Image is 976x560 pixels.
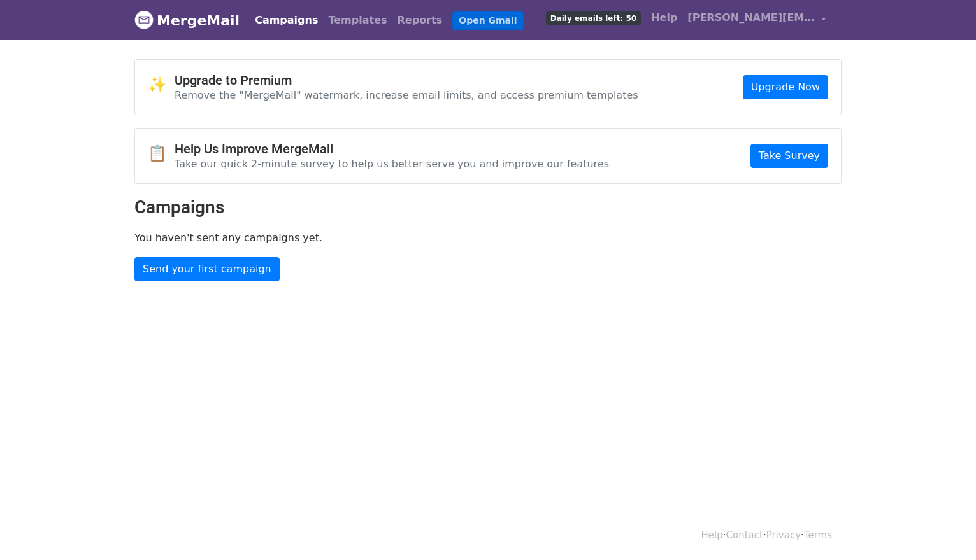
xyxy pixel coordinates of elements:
a: Upgrade Now [743,75,828,99]
h4: Help Us Improve MergeMail [175,141,609,157]
a: Help [646,5,682,31]
span: Daily emails left: 50 [546,11,641,25]
span: ✨ [148,76,175,94]
p: You haven't sent any campaigns yet. [134,231,842,244]
a: Open Gmail [452,11,523,30]
iframe: Chat Widget [912,499,976,560]
a: Terms [804,529,832,541]
a: Help [701,529,723,541]
a: Campaigns [250,8,323,33]
a: Privacy [766,529,801,541]
a: Contact [726,529,763,541]
span: 📋 [148,144,175,163]
a: [PERSON_NAME][EMAIL_ADDRESS][DOMAIN_NAME] [682,5,831,35]
a: Send your first campaign [134,257,280,281]
a: Reports [392,8,448,33]
span: [PERSON_NAME][EMAIL_ADDRESS][DOMAIN_NAME] [687,10,815,25]
a: MergeMail [134,7,240,34]
a: Templates [323,8,392,33]
img: MergeMail logo [134,10,154,29]
a: Take Survey [750,144,828,168]
h2: Campaigns [134,197,842,218]
p: Remove the "MergeMail" watermark, increase email limits, and access premium templates [175,88,638,102]
p: Take our quick 2-minute survey to help us better serve you and improve our features [175,157,609,171]
h4: Upgrade to Premium [175,73,638,88]
a: Daily emails left: 50 [541,5,646,31]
